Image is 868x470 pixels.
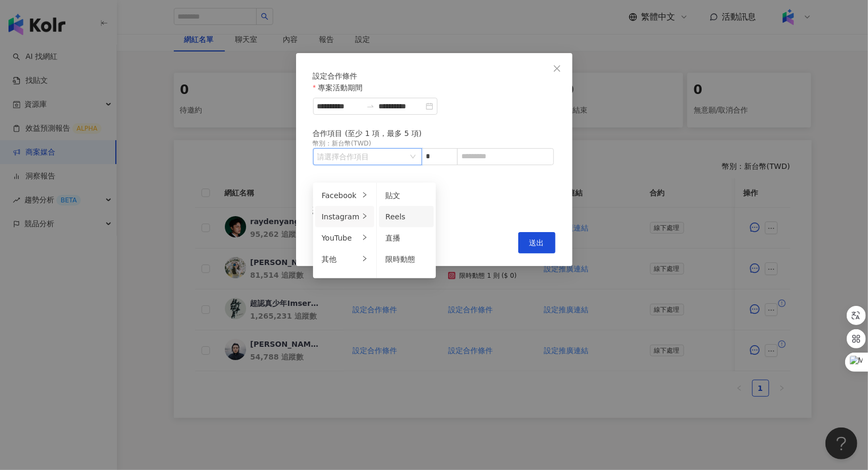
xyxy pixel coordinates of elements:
div: 幣別 ： 新台幣 ( TWD ) [313,139,372,148]
span: close [553,64,561,73]
button: 新增合作項目 [313,178,392,199]
input: 專案活動期間 [317,100,362,112]
button: 送出 [518,232,555,253]
div: Instagram [322,211,359,223]
span: right [361,255,368,262]
li: YouTube [315,227,374,249]
label: 專案活動期間 [313,82,370,93]
div: 其他 [322,253,359,265]
div: 設定合作條件 [313,70,555,82]
div: Facebook [322,190,359,201]
li: Instagram [315,206,374,227]
span: right [361,234,368,241]
span: to [366,102,375,110]
div: YouTube [322,232,359,244]
span: 直播 [385,234,400,242]
span: 限時動態 [385,255,415,263]
span: swap-right [366,102,375,110]
span: 貼文 [385,191,400,200]
span: right [361,213,368,219]
button: Close [546,58,568,79]
span: 送出 [529,238,544,247]
li: 其他 [315,249,374,270]
li: Facebook [315,185,374,206]
span: Reels [385,212,406,221]
div: 合作項目 (至少 1 項，最多 5 項) [313,127,555,139]
span: right [361,192,368,198]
